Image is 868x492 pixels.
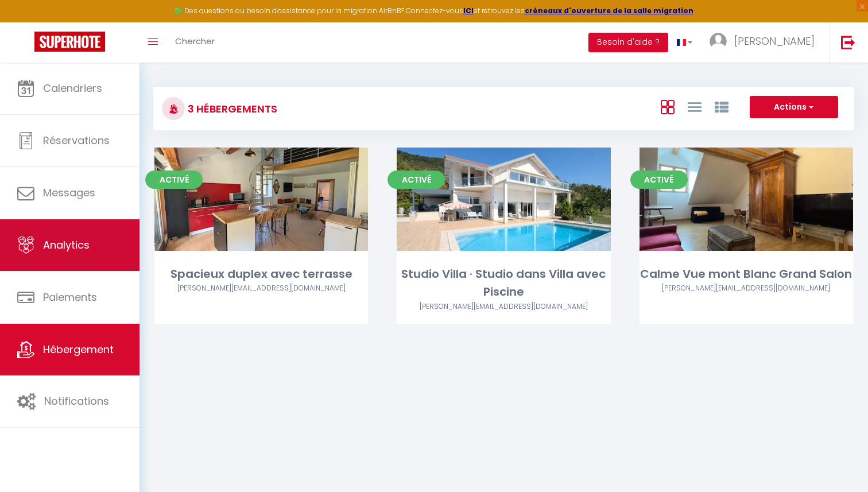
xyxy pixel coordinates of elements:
[630,171,688,189] span: Activé
[525,6,693,16] a: créneaux d'ouverture de la salle migration
[166,22,223,63] a: Chercher
[715,97,728,116] a: Vue par Groupe
[154,265,368,283] div: Spacieux duplex avec terrasse
[397,265,610,301] div: Studio Villa · Studio dans Villa avec Piscine
[640,265,853,283] div: Calme Vue mont Blanc Grand Salon
[734,34,815,48] span: [PERSON_NAME]
[661,97,675,116] a: Vue en Box
[43,290,97,304] span: Paiements
[841,35,855,49] img: logout
[43,81,102,95] span: Calendriers
[43,133,110,148] span: Réservations
[688,97,702,116] a: Vue en Liste
[710,33,727,50] img: ...
[185,96,277,122] h3: 3 Hébergements
[750,96,838,119] button: Actions
[44,394,109,408] span: Notifications
[701,22,829,63] a: ... [PERSON_NAME]
[9,5,44,39] button: Ouvrir le widget de chat LiveChat
[397,301,610,312] div: Airbnb
[154,283,368,294] div: Airbnb
[43,238,90,252] span: Analytics
[43,185,95,200] span: Messages
[463,6,474,16] a: ICI
[175,35,215,47] span: Chercher
[43,342,114,357] span: Hébergement
[588,33,668,52] button: Besoin d'aide ?
[145,171,203,189] span: Activé
[640,283,853,294] div: Airbnb
[387,171,445,189] span: Activé
[34,32,105,52] img: Super Booking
